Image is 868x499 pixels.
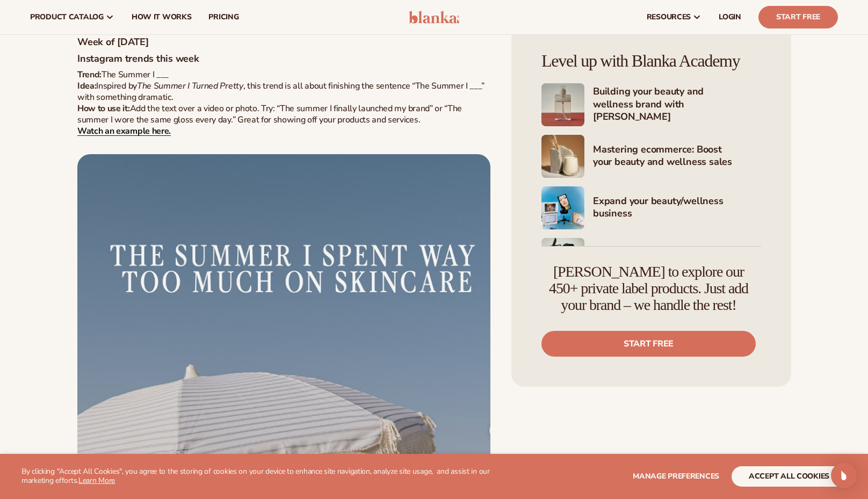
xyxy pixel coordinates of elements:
p: By clicking "Accept All Cookies", you agree to the storing of cookies on your device to enhance s... [21,467,494,486]
span: product catalog [30,13,104,21]
button: accept all cookies [732,466,847,487]
img: Shopify Image 3 [541,83,584,126]
h4: Building your beauty and wellness brand with [PERSON_NAME] [593,85,761,124]
h5: Week of [DATE] [77,36,490,48]
span: How It Works [132,13,192,21]
a: Shopify Image 4 Mastering ecommerce: Boost your beauty and wellness sales [541,135,761,178]
a: Watch an example here. [77,125,171,137]
h4: Expand your beauty/wellness business [593,195,761,221]
p: The Summer I ___ Inspired by , this trend is all about finishing the sentence “The Summer I ___” ... [77,69,490,136]
strong: Trend: [77,69,102,81]
button: Manage preferences [633,466,719,487]
div: Open Intercom Messenger [831,462,857,488]
img: logo [409,11,460,24]
span: resources [647,13,691,21]
img: Shopify Image 5 [541,186,584,229]
span: LOGIN [719,13,741,21]
em: The Summer I Turned Pretty [137,80,243,92]
strong: Instagram trends this week [77,52,199,65]
a: Start free [541,331,756,357]
img: Shopify Image 4 [541,135,584,178]
span: Idea: [77,80,96,92]
h4: Level up with Blanka Academy [541,52,761,70]
a: Shopify Image 3 Building your beauty and wellness brand with [PERSON_NAME] [541,83,761,126]
a: Start Free [758,6,838,28]
strong: How to use it: [77,103,130,114]
span: Manage preferences [633,471,719,481]
img: Shopify Image 6 [541,238,584,281]
a: Learn More [78,475,115,486]
h4: [PERSON_NAME] to explore our 450+ private label products. Just add your brand – we handle the rest! [541,264,756,313]
h4: Mastering ecommerce: Boost your beauty and wellness sales [593,143,761,170]
a: Shopify Image 6 Marketing your beauty and wellness brand 101 [541,238,761,281]
a: Shopify Image 5 Expand your beauty/wellness business [541,186,761,229]
span: pricing [208,13,238,21]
